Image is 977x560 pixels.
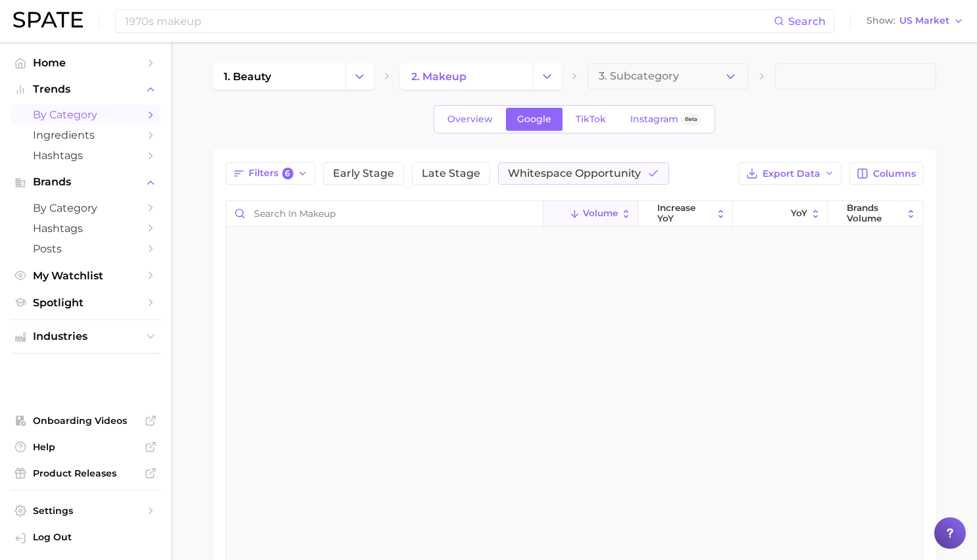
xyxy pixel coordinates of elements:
[33,83,138,95] span: Trends
[588,63,749,89] button: 3. Subcategory
[739,162,841,185] button: Export Data
[11,411,161,431] a: Onboarding Videos
[508,168,641,179] span: Whitespace Opportunity
[863,12,967,30] button: ShowUS Market
[733,201,828,227] button: YoY
[11,463,161,483] a: Product Releases
[33,176,138,188] span: Brands
[11,198,161,218] a: by Category
[33,531,150,543] span: Log Out
[249,168,294,179] span: Filters
[226,162,316,185] button: Filters6
[11,527,161,549] a: Log out. Currently logged in with e-mail rachel.bronstein@loreal.com.
[13,12,83,28] img: SPATE
[213,63,345,89] a: 1. beauty
[788,15,826,28] span: Search
[11,239,161,259] a: Posts
[33,243,138,255] span: Posts
[400,63,533,89] a: 2. makeup
[11,437,161,457] a: Help
[517,114,551,125] span: Google
[333,168,394,179] span: Early Stage
[866,17,895,24] span: Show
[436,108,504,131] a: Overview
[33,222,138,235] span: Hashtags
[33,441,138,453] span: Help
[282,168,294,179] span: 6
[828,201,922,227] button: Brands Volume
[345,63,374,89] button: Change Category
[11,80,161,99] button: Trends
[411,70,466,83] span: 2. makeup
[33,296,138,309] span: Spotlight
[11,105,161,125] a: by Category
[763,168,820,179] span: Export Data
[657,203,713,223] span: increase YoY
[11,292,161,313] a: Spotlight
[33,202,138,214] span: by Category
[33,415,138,427] span: Onboarding Videos
[583,208,618,219] span: Volume
[33,331,138,342] span: Industries
[506,108,563,131] a: Google
[533,63,561,89] button: Change Category
[564,108,617,131] a: TikTok
[33,467,138,479] span: Product Releases
[543,201,638,227] button: Volume
[619,108,713,131] a: InstagramBeta
[11,501,161,521] a: Settings
[11,266,161,286] a: My Watchlist
[873,168,916,179] span: Columns
[599,70,679,82] span: 3. Subcategory
[33,129,138,141] span: Ingredients
[11,172,161,192] button: Brands
[33,505,138,517] span: Settings
[849,162,922,185] button: Columns
[847,203,903,223] span: Brands Volume
[224,70,271,83] span: 1. beauty
[124,10,774,32] input: Search here for a brand, industry, or ingredient
[11,145,161,166] a: Hashtags
[447,114,493,125] span: Overview
[33,108,138,121] span: by Category
[226,201,543,226] input: Search in makeup
[11,53,161,73] a: Home
[685,114,697,125] span: Beta
[791,208,807,219] span: YoY
[33,149,138,162] span: Hashtags
[33,57,138,69] span: Home
[422,168,480,179] span: Late Stage
[638,201,733,227] button: increase YoY
[33,269,138,282] span: My Watchlist
[576,114,606,125] span: TikTok
[11,218,161,239] a: Hashtags
[11,125,161,145] a: Ingredients
[630,114,678,125] span: Instagram
[11,327,161,346] button: Industries
[899,17,949,24] span: US Market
